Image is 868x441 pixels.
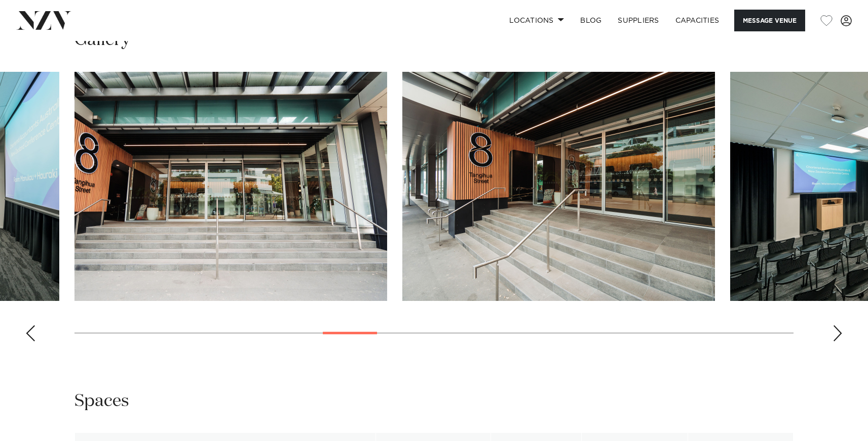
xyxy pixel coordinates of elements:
[667,10,728,31] a: Capacities
[402,72,715,301] swiper-slide: 12 / 29
[16,11,71,29] img: nzv-logo.png
[572,10,610,31] a: BLOG
[74,390,129,413] h2: Spaces
[501,10,572,31] a: Locations
[610,10,667,31] a: SUPPLIERS
[74,72,387,301] swiper-slide: 11 / 29
[734,10,805,31] button: Message Venue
